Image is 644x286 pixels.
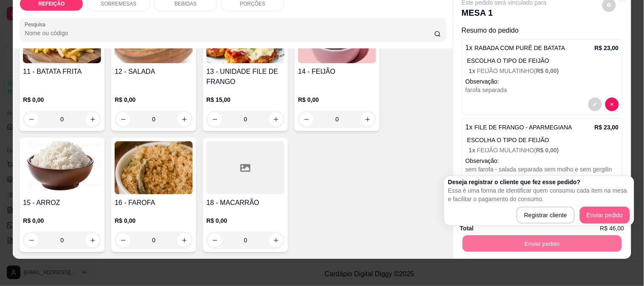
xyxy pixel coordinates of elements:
[600,224,624,233] span: R$ 46,00
[517,207,575,224] button: Registrar cliente
[448,178,630,186] h2: Deseja registrar o cliente que fez esse pedido?
[23,67,101,77] h4: 11 - BATATA FRITA
[536,67,559,74] span: R$ 0,00 )
[536,147,559,154] span: R$ 0,00 )
[595,44,619,52] p: R$ 23,00
[467,136,619,144] p: ESCOLHA O TIPO DE FEIJÃO
[25,29,434,37] input: Pesquisa
[580,207,630,224] button: Enviar pedido
[466,86,619,94] div: farofa separada
[23,95,101,104] p: R$ 0,00
[23,198,101,208] h4: 15 - ARROZ
[462,25,623,36] p: Resumo do pedido
[101,0,136,7] p: SOBREMESAS
[460,225,474,232] strong: Total
[469,146,619,154] p: FEIJÃO MULATINHO (
[115,216,193,225] p: R$ 0,00
[23,216,101,225] p: R$ 0,00
[115,95,193,104] p: R$ 0,00
[466,77,619,86] p: Observação:
[206,95,284,104] p: R$ 15,00
[595,123,619,132] p: R$ 23,00
[588,98,602,111] button: decrease-product-quantity
[115,141,193,194] img: product-image
[466,43,565,53] p: 1 x
[469,147,477,154] span: 1 x
[298,67,376,77] h4: 14 - FEIJÃO
[475,45,565,51] span: RABADA COM PURÊ DE BATATA
[206,216,284,225] p: R$ 0,00
[469,67,619,75] p: FEIJÃO MULATINHO (
[115,67,193,77] h4: 12 - SALADA
[206,67,284,87] h4: 13 - UNIDADE FILE DE FRANGO
[23,141,101,194] img: product-image
[475,124,572,131] span: FILE DE FRANGO - APARMEGIANA
[462,235,622,252] button: Enviar pedido
[462,7,547,19] p: MESA 1
[206,198,284,208] h4: 18 - MACARRÃO
[448,186,630,203] p: Essa é uma forma de identificar quem consumiu cada item na mesa e facilitar o pagamento do consumo.
[174,0,197,7] p: BEBIDAS
[298,95,376,104] p: R$ 0,00
[38,0,65,7] p: REFEIÇÃO
[240,0,265,7] p: PORÇÕES
[115,198,193,208] h4: 16 - FAROFA
[466,165,619,174] div: sem farofa - salada separada sem molho e sem gergilin
[467,56,619,65] p: ESCOLHA O TIPO DE FEIJÃO
[466,157,619,165] p: Observação:
[605,98,619,111] button: decrease-product-quantity
[469,67,477,74] span: 1 x
[466,122,572,132] p: 1 x
[25,21,48,28] label: Pesquisa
